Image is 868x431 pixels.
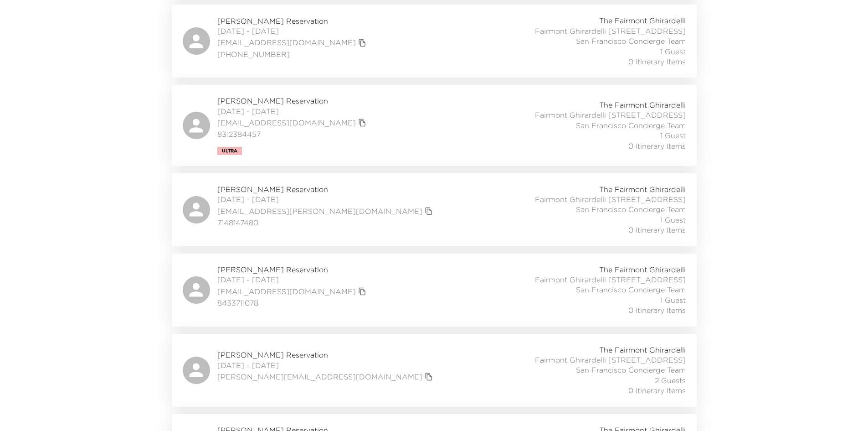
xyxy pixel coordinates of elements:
span: 8312384457 [217,129,369,139]
span: The Fairmont Ghirardelli [599,16,686,26]
span: 0 Itinerary Items [628,141,686,151]
span: 1 Guest [660,295,686,305]
a: [PERSON_NAME][EMAIL_ADDRESS][DOMAIN_NAME] [217,372,422,382]
span: [DATE] - [DATE] [217,26,369,36]
a: [PERSON_NAME] Reservation[DATE] - [DATE][EMAIL_ADDRESS][DOMAIN_NAME]copy primary member email[PHO... [172,5,697,78]
a: [EMAIL_ADDRESS][DOMAIN_NAME] [217,118,356,128]
span: Fairmont Ghirardelli [STREET_ADDRESS] [535,194,686,204]
span: 8433711078 [217,298,369,308]
span: San Francisco Concierge Team [576,365,686,375]
span: 1 Guest [660,130,686,140]
a: [EMAIL_ADDRESS][PERSON_NAME][DOMAIN_NAME] [217,206,422,216]
span: Ultra [222,148,237,154]
span: [PHONE_NUMBER] [217,49,369,59]
span: 0 Itinerary Items [628,385,686,395]
span: [PERSON_NAME] Reservation [217,350,435,360]
span: Fairmont Ghirardelli [STREET_ADDRESS] [535,355,686,365]
span: 7148147480 [217,218,435,228]
a: [EMAIL_ADDRESS][DOMAIN_NAME] [217,37,356,47]
span: [DATE] - [DATE] [217,106,369,116]
span: [DATE] - [DATE] [217,275,369,285]
span: [PERSON_NAME] Reservation [217,265,369,275]
span: San Francisco Concierge Team [576,204,686,214]
span: [DATE] - [DATE] [217,360,435,370]
a: [PERSON_NAME] Reservation[DATE] - [DATE][PERSON_NAME][EMAIL_ADDRESS][DOMAIN_NAME]copy primary mem... [172,334,697,407]
span: 1 Guest [660,215,686,225]
button: copy primary member email [422,370,435,383]
span: San Francisco Concierge Team [576,36,686,46]
span: 1 Guest [660,47,686,57]
span: San Francisco Concierge Team [576,285,686,295]
a: [PERSON_NAME] Reservation[DATE] - [DATE][EMAIL_ADDRESS][PERSON_NAME][DOMAIN_NAME]copy primary mem... [172,173,697,246]
button: copy primary member email [356,285,369,298]
span: The Fairmont Ghirardelli [599,265,686,275]
span: 2 Guests [655,375,686,385]
button: copy primary member email [356,116,369,129]
button: copy primary member email [422,205,435,218]
span: [PERSON_NAME] Reservation [217,184,435,194]
a: [EMAIL_ADDRESS][DOMAIN_NAME] [217,286,356,296]
span: Fairmont Ghirardelli [STREET_ADDRESS] [535,26,686,36]
span: [DATE] - [DATE] [217,194,435,204]
span: San Francisco Concierge Team [576,120,686,130]
span: Fairmont Ghirardelli [STREET_ADDRESS] [535,275,686,285]
span: The Fairmont Ghirardelli [599,345,686,355]
span: 0 Itinerary Items [628,225,686,235]
span: The Fairmont Ghirardelli [599,100,686,110]
button: copy primary member email [356,36,369,49]
span: [PERSON_NAME] Reservation [217,96,369,106]
span: [PERSON_NAME] Reservation [217,16,369,26]
a: [PERSON_NAME] Reservation[DATE] - [DATE][EMAIL_ADDRESS][DOMAIN_NAME]copy primary member email8312... [172,85,697,166]
span: Fairmont Ghirardelli [STREET_ADDRESS] [535,110,686,120]
a: [PERSON_NAME] Reservation[DATE] - [DATE][EMAIL_ADDRESS][DOMAIN_NAME]copy primary member email8433... [172,254,697,327]
span: 0 Itinerary Items [628,305,686,315]
span: 0 Itinerary Items [628,57,686,67]
span: The Fairmont Ghirardelli [599,184,686,194]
